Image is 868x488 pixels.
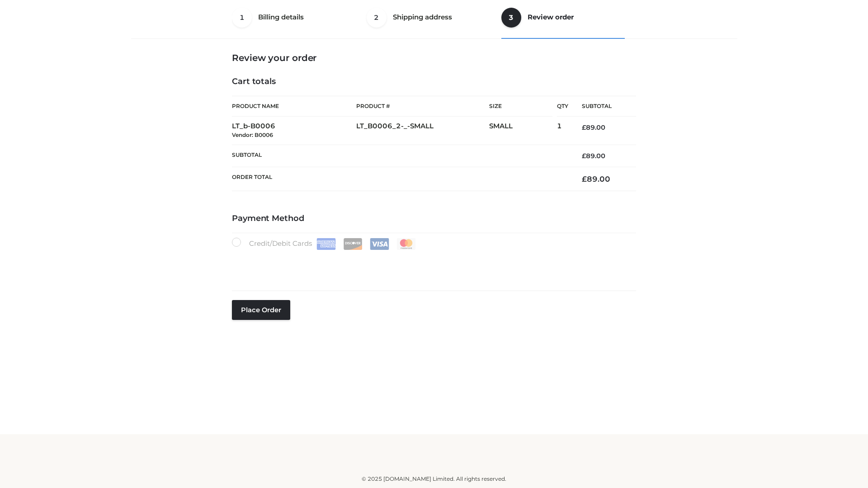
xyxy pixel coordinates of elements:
bdi: 89.00 [582,174,610,183]
td: SMALL [489,117,557,145]
h4: Payment Method [232,214,636,224]
h3: Review your order [232,52,636,63]
small: Vendor: B0006 [232,131,273,138]
iframe: Secure payment input frame [230,248,634,281]
bdi: 89.00 [582,152,605,160]
h4: Cart totals [232,77,636,87]
th: Product Name [232,96,356,117]
td: LT_B0006_2-_-SMALL [356,117,489,145]
img: Mastercard [396,238,416,250]
span: £ [582,123,586,131]
th: Order Total [232,167,568,191]
th: Size [489,96,552,117]
td: LT_b-B0006 [232,117,356,145]
span: £ [582,174,587,183]
th: Product # [356,96,489,117]
th: Subtotal [568,96,636,117]
th: Subtotal [232,145,568,167]
img: Discover [343,238,363,250]
div: © 2025 [DOMAIN_NAME] Limited. All rights reserved. [134,474,734,483]
td: 1 [557,117,568,145]
img: Visa [370,238,389,250]
th: Qty [557,96,568,117]
bdi: 89.00 [582,123,605,131]
label: Credit/Debit Cards [232,238,417,250]
span: £ [582,152,586,160]
button: Place order [232,300,290,320]
img: Amex [316,238,336,250]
